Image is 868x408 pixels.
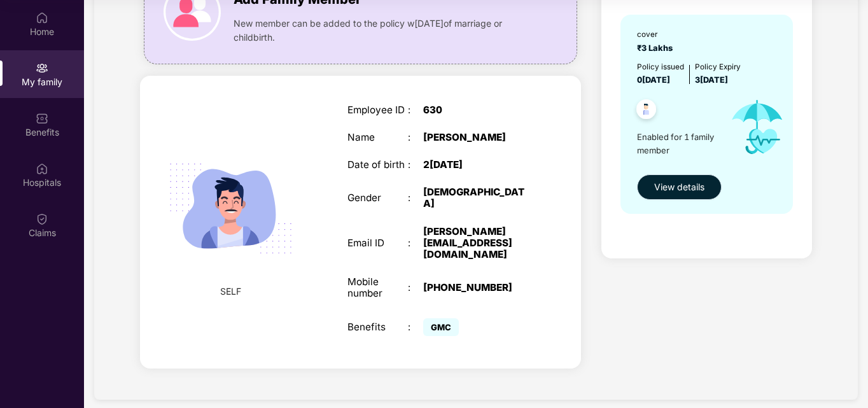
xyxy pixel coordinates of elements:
img: svg+xml;base64,PHN2ZyBpZD0iSG9zcGl0YWxzIiB4bWxucz0iaHR0cDovL3d3dy53My5vcmcvMjAwMC9zdmciIHdpZHRoPS... [36,162,48,175]
div: cover [637,29,676,41]
div: : [408,192,423,204]
span: Enabled for 1 family member [637,130,720,157]
span: 0[DATE] [637,75,670,85]
button: View details [637,174,722,200]
div: : [408,159,423,171]
div: : [408,282,423,293]
div: : [408,104,423,116]
div: Email ID [347,237,409,249]
div: Mobile number [347,276,409,299]
div: [PERSON_NAME][EMAIL_ADDRESS][DOMAIN_NAME] [423,226,529,261]
span: ₹3 Lakhs [637,43,676,53]
div: Employee ID [347,104,409,116]
img: svg+xml;base64,PHN2ZyBpZD0iSG9tZSIgeG1sbnM9Imh0dHA6Ly93d3cudzMub3JnLzIwMDAvc3ZnIiB3aWR0aD0iMjAiIG... [36,11,48,24]
div: Benefits [347,321,409,333]
span: GMC [423,318,459,336]
span: View details [654,180,704,194]
div: : [408,132,423,143]
div: Policy issued [637,61,684,73]
div: 2[DATE] [423,159,529,171]
div: [PERSON_NAME] [423,132,529,143]
span: SELF [220,285,241,299]
div: : [408,237,423,249]
img: svg+xml;base64,PHN2ZyB4bWxucz0iaHR0cDovL3d3dy53My5vcmcvMjAwMC9zdmciIHdpZHRoPSIyMjQiIGhlaWdodD0iMT... [155,132,307,285]
span: 3[DATE] [695,75,728,85]
span: New member can be added to the policy w[DATE]of marriage or childbirth. [234,17,529,45]
img: icon [720,87,794,167]
img: svg+xml;base64,PHN2ZyB4bWxucz0iaHR0cDovL3d3dy53My5vcmcvMjAwMC9zdmciIHdpZHRoPSI0OC45NDMiIGhlaWdodD... [631,95,662,127]
img: svg+xml;base64,PHN2ZyBpZD0iQmVuZWZpdHMiIHhtbG5zPSJodHRwOi8vd3d3LnczLm9yZy8yMDAwL3N2ZyIgd2lkdGg9Ij... [36,112,48,125]
div: : [408,321,423,333]
div: Policy Expiry [695,61,741,73]
div: Date of birth [347,159,409,171]
img: svg+xml;base64,PHN2ZyB3aWR0aD0iMjAiIGhlaWdodD0iMjAiIHZpZXdCb3g9IjAgMCAyMCAyMCIgZmlsbD0ibm9uZSIgeG... [36,62,48,74]
div: [PHONE_NUMBER] [423,282,529,293]
div: Gender [347,192,409,204]
div: [DEMOGRAPHIC_DATA] [423,186,529,209]
img: svg+xml;base64,PHN2ZyBpZD0iQ2xhaW0iIHhtbG5zPSJodHRwOi8vd3d3LnczLm9yZy8yMDAwL3N2ZyIgd2lkdGg9IjIwIi... [36,213,48,225]
div: Name [347,132,409,143]
div: 630 [423,104,529,116]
